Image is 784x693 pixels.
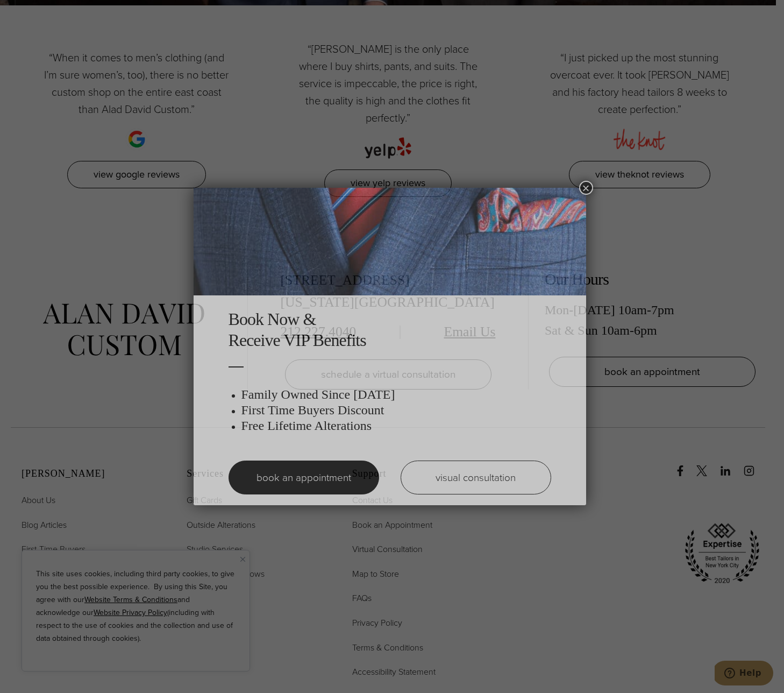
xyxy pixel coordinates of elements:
a: visual consultation [401,461,551,494]
button: Close [579,181,593,195]
h3: Free Lifetime Alterations [241,418,551,434]
h2: Book Now & Receive VIP Benefits [229,309,551,350]
a: book an appointment [229,461,379,494]
h3: Family Owned Since [DATE] [241,387,551,402]
h3: First Time Buyers Discount [241,402,551,418]
span: Help [25,8,47,17]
